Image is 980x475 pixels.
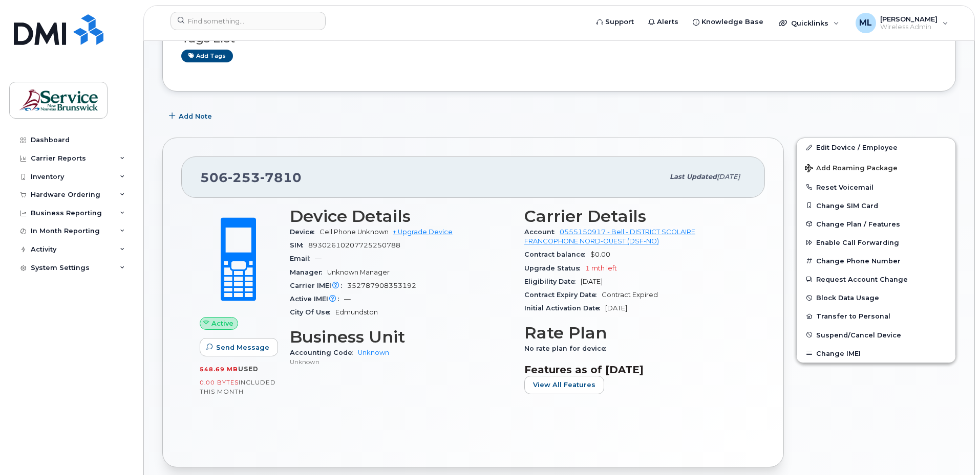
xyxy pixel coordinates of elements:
div: Quicklinks [772,13,846,33]
span: Wireless Admin [880,23,938,31]
button: View All Features [524,376,604,394]
button: Block Data Usage [797,288,955,307]
span: Last updated [670,173,717,180]
h3: Carrier Details [524,207,747,225]
button: Send Message [200,338,278,356]
h3: Business Unit [290,328,512,346]
input: Find something... [171,12,326,30]
span: View All Features [533,380,595,390]
span: ML [859,17,872,29]
h3: Device Details [290,207,512,225]
button: Change SIM Card [797,196,955,215]
a: Alerts [641,12,686,32]
span: Email [290,255,315,262]
span: Add Roaming Package [805,164,898,174]
div: Marc-Andre Laforge [848,13,955,33]
button: Request Account Change [797,270,955,288]
span: Support [605,17,634,27]
a: Support [589,12,641,32]
h3: Rate Plan [524,324,747,342]
span: Unknown Manager [327,268,390,276]
span: Eligibility Date [524,278,581,285]
span: Change Plan / Features [816,220,900,228]
span: SIM [290,241,308,249]
h3: Tags List [181,32,937,45]
span: Contract balance [524,251,590,258]
h3: Features as of [DATE] [524,364,747,376]
p: Unknown [290,357,512,366]
button: Change Phone Number [797,252,955,270]
span: Knowledge Base [701,17,763,27]
button: Enable Call Forwarding [797,233,955,252]
a: Add tags [181,50,233,62]
span: Upgrade Status [524,264,585,272]
a: + Upgrade Device [393,228,453,236]
span: Suspend/Cancel Device [816,331,901,338]
span: Add Note [179,111,212,121]
button: Suspend/Cancel Device [797,326,955,344]
a: Knowledge Base [686,12,771,32]
span: — [344,295,351,303]
span: Account [524,228,560,236]
span: — [315,255,322,262]
span: Quicklinks [791,19,828,27]
span: 253 [228,170,260,185]
span: 506 [200,170,302,185]
span: 7810 [260,170,302,185]
span: 89302610207725250788 [308,241,400,249]
span: Active IMEI [290,295,344,303]
span: Cell Phone Unknown [319,228,389,236]
button: Reset Voicemail [797,178,955,196]
span: Alerts [657,17,678,27]
button: Add Roaming Package [797,157,955,178]
button: Transfer to Personal [797,307,955,325]
span: Device [290,228,319,236]
span: Initial Activation Date [524,304,605,312]
a: Edit Device / Employee [797,138,955,156]
span: [DATE] [581,278,603,285]
span: 1 mth left [585,264,617,272]
span: Accounting Code [290,349,358,356]
span: 352787908353192 [347,282,416,289]
span: Contract Expiry Date [524,291,602,299]
span: City Of Use [290,308,335,316]
span: used [238,365,259,373]
span: Send Message [216,343,269,352]
button: Add Note [162,107,221,125]
button: Change IMEI [797,344,955,363]
span: [DATE] [605,304,627,312]
span: [PERSON_NAME] [880,15,938,23]
span: [DATE] [717,173,740,180]
span: Manager [290,268,327,276]
button: Change Plan / Features [797,215,955,233]
span: $0.00 [590,251,610,258]
a: 0555150917 - Bell - DISTRICT SCOLAIRE FRANCOPHONE NORD-OUEST (DSF-NO) [524,228,695,245]
span: Contract Expired [602,291,658,299]
span: included this month [200,378,276,395]
span: No rate plan for device [524,345,611,352]
span: 548.69 MB [200,366,238,373]
span: Edmundston [335,308,378,316]
span: 0.00 Bytes [200,379,239,386]
span: Enable Call Forwarding [816,239,899,246]
span: Active [211,319,233,328]
span: Carrier IMEI [290,282,347,289]
a: Unknown [358,349,389,356]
